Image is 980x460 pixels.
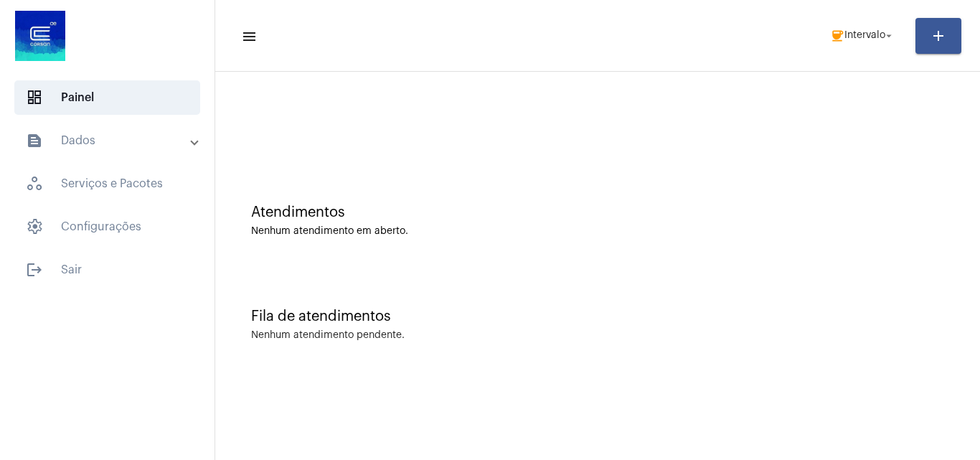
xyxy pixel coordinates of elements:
span: sidenav icon [26,89,43,106]
span: Intervalo [844,31,885,41]
mat-icon: arrow_drop_down [882,29,895,42]
div: Nenhum atendimento pendente. [251,330,405,341]
button: Intervalo [821,22,904,50]
span: sidenav icon [26,175,43,192]
div: Nenhum atendimento em aberto. [251,226,944,237]
span: Serviços e Pacotes [14,166,200,201]
mat-panel-title: Dados [26,132,192,149]
div: Atendimentos [251,205,944,220]
span: sidenav icon [26,218,43,235]
img: d4669ae0-8c07-2337-4f67-34b0df7f5ae4.jpeg [11,7,69,65]
mat-icon: sidenav icon [241,28,255,45]
span: Configurações [14,210,200,244]
mat-expansion-panel-header: sidenav iconDados [9,123,215,158]
mat-icon: sidenav icon [26,132,43,149]
span: Sair [14,253,200,287]
span: Painel [14,80,200,115]
mat-icon: add [930,27,947,44]
div: Fila de atendimentos [251,309,944,324]
mat-icon: sidenav icon [26,261,43,278]
mat-icon: coffee [830,29,844,43]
